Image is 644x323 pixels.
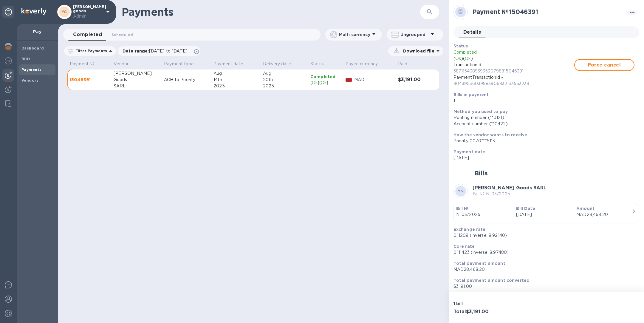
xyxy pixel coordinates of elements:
[312,80,318,86] p: Ok
[453,283,634,290] p: $3,191.00
[453,232,634,239] p: 0.11209 (inverse: 8.92140)
[458,189,463,193] b: YS
[453,301,544,307] p: 1 bill
[114,61,129,67] p: Vendor
[73,5,103,19] p: [PERSON_NAME] goods
[21,8,47,15] img: Logo
[263,61,299,67] span: Delivery date
[21,29,53,35] p: Pay
[263,61,291,67] p: Delivery date
[164,77,209,83] p: ACH to Priority
[346,61,378,67] p: Payee currency
[310,80,341,86] div: ( ) ( )
[453,115,634,121] div: Routing number (**0121)
[453,98,634,104] p: 1
[21,78,39,83] b: Vendors
[339,32,370,38] p: Multi currency
[114,83,160,89] div: SARL
[473,185,547,191] b: [PERSON_NAME] Goods SARL
[118,46,200,56] div: Date range:[DATE] to [DATE]
[70,61,95,67] p: Payment №
[456,211,512,218] p: N: 03/2025
[21,46,44,50] b: Dashboard
[453,155,634,161] p: [DATE]
[354,77,394,83] p: MAD
[453,68,574,74] p: 3871154389393530798815046391
[401,48,434,54] p: Download file
[70,61,102,67] span: Payment №
[453,81,574,87] p: 90439536039983906832133563239
[453,92,489,97] b: Bills in payment
[474,169,488,177] h2: Bills
[21,67,41,72] b: Payments
[114,70,160,77] div: [PERSON_NAME]
[213,61,243,67] p: Payment date
[398,61,415,67] span: Paid
[310,61,332,67] span: Status
[456,206,469,211] b: Bill №
[310,61,324,67] p: Status
[453,138,634,144] div: Priority 0070***5113
[465,55,471,62] p: Ok
[123,48,191,54] p: Date range :
[263,83,306,89] div: 2025
[453,309,544,315] h3: Total $3,191.00
[164,61,202,67] span: Payment type
[263,70,306,77] div: Aug
[453,266,634,273] p: MAD28,468.20
[2,6,14,18] div: Unpin categories
[321,80,327,86] p: Ok
[453,249,634,256] p: 0.111423 (inverse: 8.97480)
[70,77,109,83] p: 15046391
[213,77,258,83] div: 14th
[149,49,188,53] span: [DATE] to [DATE]
[453,55,574,62] p: ( ) ( )
[453,109,508,114] b: Method you used to pay
[453,62,574,74] p: TransactionId -
[400,32,429,38] p: Ungrouped
[453,227,486,232] b: Exchange rate
[453,278,530,283] b: Total payment amount converted
[213,70,258,77] div: Aug
[398,77,425,83] h3: $3,191.00
[453,132,527,137] b: How the vendor wants to receive
[473,8,625,16] h2: Payment № 15046391
[463,28,481,36] span: Details
[73,48,107,53] p: Filter Payments
[453,49,574,55] p: Completed
[576,211,632,218] div: MAD28,468.20
[73,30,102,39] span: Completed
[346,61,386,67] span: Payee currency
[114,61,137,67] span: Vendor
[455,55,461,62] p: Ok
[346,78,352,82] img: MAD
[453,74,574,87] p: PaymentTransactionId -
[574,59,634,71] button: Force cancel
[5,57,12,64] img: Foreign exchange
[310,74,341,80] p: Completed
[473,191,547,197] p: Bill № N: 03/2025
[62,10,67,14] b: YG
[112,32,133,38] span: Scheduled
[73,13,103,19] p: Admin
[114,77,160,83] div: Goods
[263,77,306,83] div: 20th
[213,61,251,67] span: Payment date
[453,44,468,48] b: Status
[453,244,475,249] b: Core rate
[453,261,505,266] b: Total payment amount
[453,121,634,127] div: Account number (**0422)
[516,206,535,211] b: Bill Date
[164,61,194,67] p: Payment type
[21,57,30,61] b: Bills
[453,203,639,223] button: Bill №N: 03/2025Bill Date[DATE]AmountMAD28,468.20
[453,149,485,154] b: Payment date
[576,206,595,211] b: Amount
[580,61,629,69] span: Force cancel
[398,61,407,67] p: Paid
[213,83,258,89] div: 2025
[516,211,572,218] p: [DATE]
[122,6,420,18] h1: Payments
